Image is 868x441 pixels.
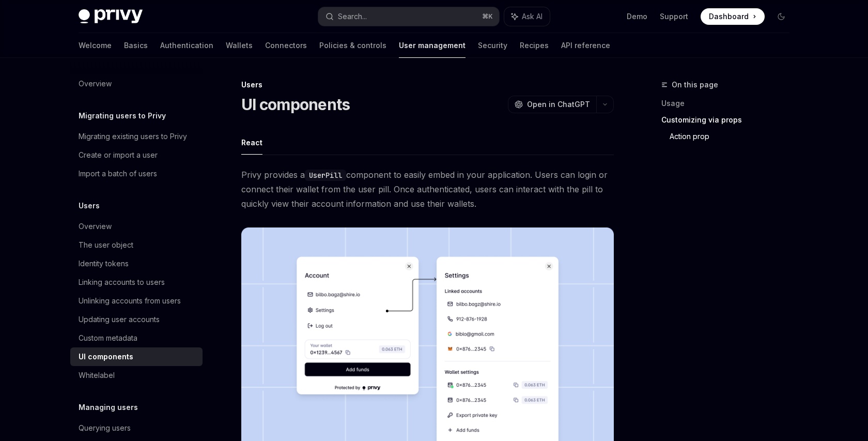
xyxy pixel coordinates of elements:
[318,7,499,26] button: Search...⌘K
[520,33,549,58] a: Recipes
[226,33,253,58] a: Wallets
[660,11,688,22] a: Support
[70,146,203,164] a: Create or import a user
[79,33,112,58] a: Welcome
[508,96,596,113] button: Open in ChatGPT
[265,33,307,58] a: Connectors
[241,95,350,114] h1: UI components
[338,10,367,23] div: Search...
[661,112,798,128] a: Customizing via props
[124,33,148,58] a: Basics
[70,217,203,236] a: Overview
[79,332,137,344] div: Custom metadata
[305,170,346,181] code: UserPill
[522,11,542,22] span: Ask AI
[561,33,610,58] a: API reference
[79,200,100,212] h5: Users
[504,7,550,26] button: Ask AI
[79,422,131,434] div: Querying users
[319,33,386,58] a: Policies & controls
[661,95,798,112] a: Usage
[70,366,203,385] a: Whitelabel
[79,257,129,270] div: Identity tokens
[79,9,143,24] img: dark logo
[478,33,507,58] a: Security
[79,351,133,363] div: UI components
[79,369,115,382] div: Whitelabel
[241,130,262,155] button: React
[79,313,160,326] div: Updating user accounts
[627,11,647,22] a: Demo
[79,220,112,233] div: Overview
[70,254,203,273] a: Identity tokens
[773,8,789,25] button: Toggle dark mode
[70,164,203,183] a: Import a batch of users
[527,99,590,110] span: Open in ChatGPT
[70,74,203,93] a: Overview
[79,168,157,180] div: Import a batch of users
[79,110,166,122] h5: Migrating users to Privy
[241,168,614,211] span: Privy provides a component to easily embed in your application. Users can login or connect their ...
[70,329,203,347] a: Custom metadata
[70,127,203,146] a: Migrating existing users to Privy
[701,8,765,25] a: Dashboard
[70,310,203,329] a: Updating user accounts
[79,130,187,143] div: Migrating existing users to Privy
[79,239,133,251] div: The user object
[79,149,158,161] div: Create or import a user
[241,80,614,90] div: Users
[672,79,718,91] span: On this page
[160,33,213,58] a: Authentication
[670,128,798,145] a: Action prop
[79,78,112,90] div: Overview
[70,236,203,254] a: The user object
[70,273,203,292] a: Linking accounts to users
[70,292,203,310] a: Unlinking accounts from users
[482,12,493,21] span: ⌘ K
[79,276,165,288] div: Linking accounts to users
[79,295,181,307] div: Unlinking accounts from users
[709,11,749,22] span: Dashboard
[399,33,466,58] a: User management
[70,347,203,366] a: UI components
[79,401,138,414] h5: Managing users
[70,419,203,437] a: Querying users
